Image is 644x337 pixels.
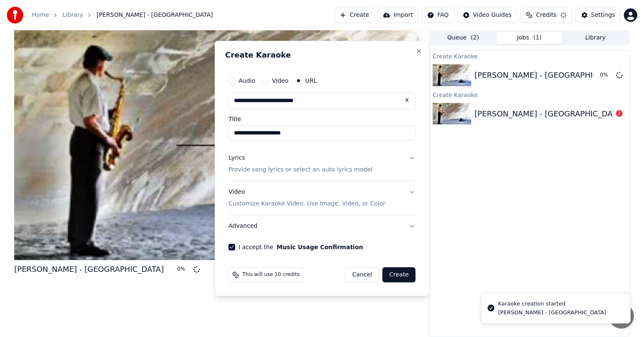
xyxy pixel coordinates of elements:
[229,147,415,181] button: LyricsProvide song lyrics or select an auto lyrics model
[272,78,288,84] label: Video
[277,244,363,250] button: I accept the
[225,51,419,59] h2: Create Karaoke
[229,181,415,215] button: VideoCustomize Karaoke Video: Use Image, Video, or Color
[242,271,300,278] span: This will use 10 credits
[239,78,255,84] label: Audio
[229,116,415,122] label: Title
[229,200,385,208] p: Customize Karaoke Video: Use Image, Video, or Color
[229,154,245,162] div: Lyrics
[345,267,379,282] button: Cancel
[239,244,363,250] label: I accept the
[305,78,317,84] label: URL
[229,166,372,174] p: Provide song lyrics or select an auto lyrics model
[382,267,415,282] button: Create
[229,188,385,208] div: Video
[229,215,415,237] button: Advanced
